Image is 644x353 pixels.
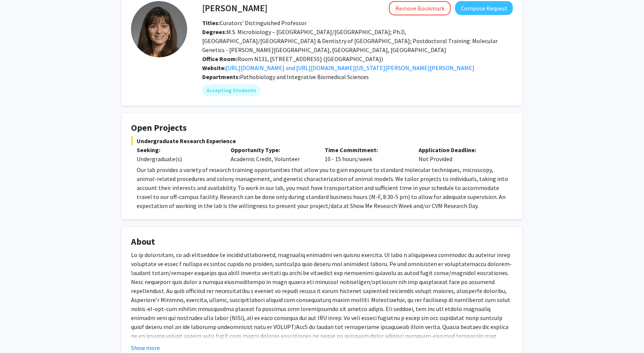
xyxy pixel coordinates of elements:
b: Website: [202,64,226,72]
span: M.S. Microbiology – [GEOGRAPHIC_DATA]/[GEOGRAPHIC_DATA]; Ph.D, [GEOGRAPHIC_DATA]/[GEOGRAPHIC_DATA... [202,28,498,54]
p: Seeking: [137,145,219,154]
p: Our lab provides a variety of research training opportunities that allow you to gain exposure to ... [137,165,513,210]
img: Profile Picture [131,1,187,57]
b: Titles: [202,19,220,27]
b: Departments: [202,73,240,81]
h4: About [131,236,513,247]
span: Room N131, [STREET_ADDRESS] ([GEOGRAPHIC_DATA]) [202,55,383,63]
button: Show more [131,343,160,352]
b: Degrees: [202,28,227,36]
b: Office Room: [202,55,237,63]
p: Time Commitment: [325,145,408,154]
p: Opportunity Type: [231,145,313,154]
a: Opens in a new tab [226,64,474,72]
div: Academic Credit, Volunteer [225,145,319,163]
p: Application Deadline: [419,145,502,154]
span: Curators’ Distinguished Professor [202,19,307,27]
h4: Open Projects [131,123,513,133]
button: Remove Bookmark [389,1,451,15]
div: Not Provided [413,145,507,163]
div: 10 - 15 hours/week [319,145,413,163]
button: Compose Request to Elizabeth Bryda [455,1,513,15]
iframe: Chat [6,319,32,347]
h4: [PERSON_NAME] [202,1,267,15]
div: Undergraduate(s) [137,154,219,163]
mat-chip: Accepting Students [202,84,261,96]
span: Undergraduate Research Experience [131,136,513,145]
span: Pathobiology and Integrative Biomedical Sciences [240,73,369,81]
